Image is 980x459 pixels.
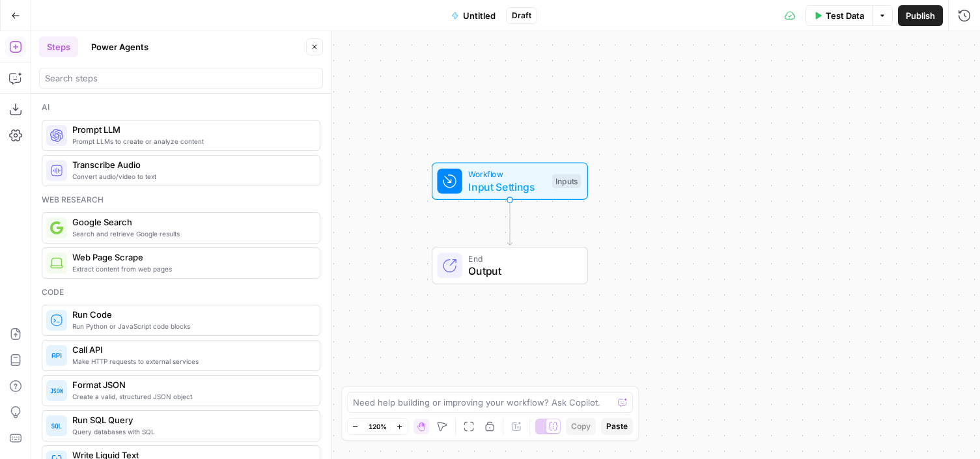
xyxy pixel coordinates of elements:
div: Web research [42,194,320,206]
span: Run Python or JavaScript code blocks [72,321,309,331]
span: Test Data [826,9,864,22]
span: Run SQL Query [72,413,309,426]
span: Paste [606,421,628,432]
button: Publish [898,5,943,26]
span: Publish [906,9,935,22]
span: Prompt LLMs to create or analyze content [72,136,309,146]
span: 120% [369,421,387,432]
button: Steps [39,36,78,57]
span: Input Settings [468,179,546,195]
div: Ai [42,102,320,113]
div: WorkflowInput SettingsInputs [389,162,631,200]
span: Copy [571,421,591,432]
div: EndOutput [389,247,631,285]
g: Edge from start to end [507,200,512,245]
span: End [468,252,574,264]
span: Search and retrieve Google results [72,229,309,239]
span: Extract content from web pages [72,264,309,274]
span: Workflow [468,168,546,180]
span: Google Search [72,216,309,229]
div: Code [42,286,320,298]
span: Draft [512,10,531,21]
div: Inputs [552,174,581,188]
span: Format JSON [72,378,309,391]
button: Power Agents [83,36,156,57]
span: Web Page Scrape [72,251,309,264]
span: Untitled [463,9,496,22]
span: Transcribe Audio [72,158,309,171]
span: Call API [72,343,309,356]
span: Prompt LLM [72,123,309,136]
span: Convert audio/video to text [72,171,309,182]
button: Untitled [443,5,503,26]
button: Copy [566,418,596,435]
input: Search steps [45,72,317,85]
span: Make HTTP requests to external services [72,356,309,367]
button: Paste [601,418,633,435]
span: Create a valid, structured JSON object [72,391,309,402]
span: Output [468,263,574,279]
span: Run Code [72,308,309,321]
span: Query databases with SQL [72,426,309,437]
button: Test Data [805,5,872,26]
